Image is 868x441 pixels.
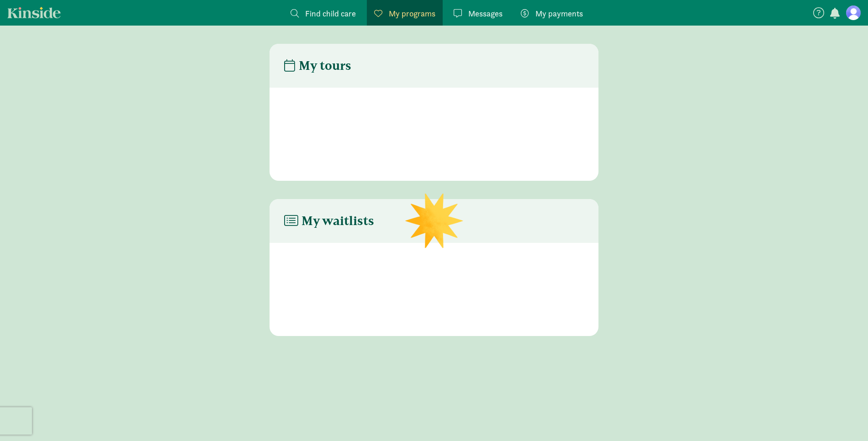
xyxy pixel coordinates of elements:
[284,58,351,73] h4: My tours
[535,7,583,20] span: My payments
[7,7,61,18] a: Kinside
[305,7,356,20] span: Find child care
[389,7,435,20] span: My programs
[468,7,503,20] span: Messages
[284,214,374,228] h4: My waitlists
